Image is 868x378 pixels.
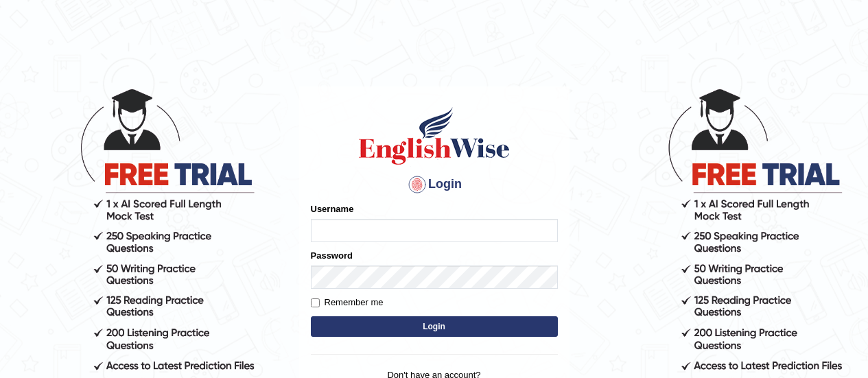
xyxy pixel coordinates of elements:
[311,249,353,262] label: Password
[356,105,513,167] img: Logo of English Wise sign in for intelligent practice with AI
[311,316,558,337] button: Login
[311,174,558,196] h4: Login
[311,202,354,215] label: Username
[311,296,384,309] label: Remember me
[311,298,320,307] input: Remember me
